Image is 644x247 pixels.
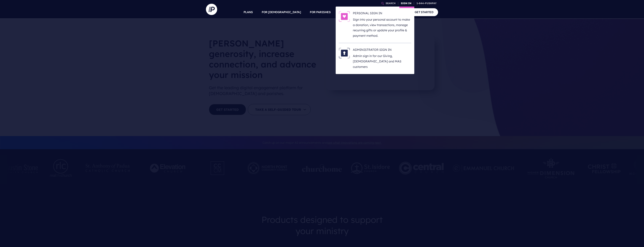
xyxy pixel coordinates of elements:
[339,48,411,70] a: ADMINISTRATOR SIGN IN - Illustration ADMINISTRATOR SIGN IN Admin sign in for our Giving, [DEMOGRA...
[410,8,438,16] a: GET STARTED
[353,11,411,17] h6: PERSONAL SIGN IN
[387,6,401,19] a: COMPANY
[339,48,350,58] img: ADMINISTRATOR SIGN IN - Illustration
[310,6,331,19] a: FOR PARISHES
[365,6,378,19] a: EXPLORE
[353,48,411,53] h6: ADMINISTRATOR SIGN IN
[339,11,350,22] img: PERSONAL SIGN IN - Illustration
[353,53,411,69] p: Admin sign in for our Giving, [DEMOGRAPHIC_DATA] and MAS customers
[353,17,411,38] p: Sign into your personal account to make a donation, view transactions, manage recurring gifts or ...
[339,11,411,38] a: PERSONAL SIGN IN - Illustration PERSONAL SIGN IN Sign into your personal account to make a donati...
[340,6,356,19] a: SOLUTIONS
[262,6,301,19] a: FOR [DEMOGRAPHIC_DATA]
[244,6,253,19] a: PLANS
